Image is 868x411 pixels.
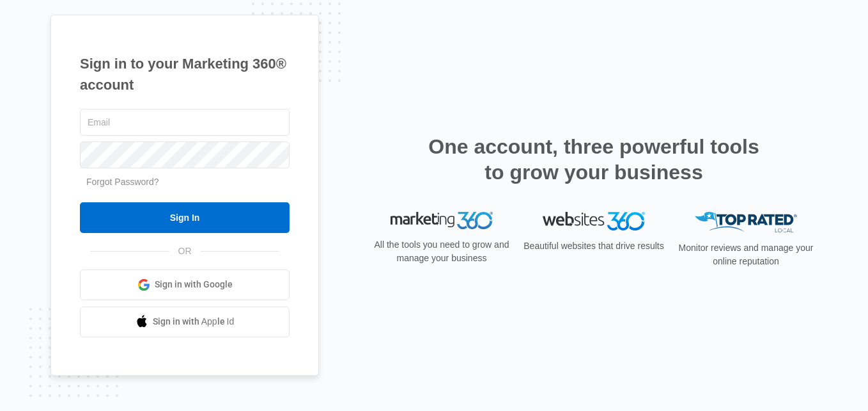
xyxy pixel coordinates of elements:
[674,241,818,268] p: Monitor reviews and manage your online reputation
[424,134,763,185] h2: One account, three powerful tools to grow your business
[169,245,201,258] span: OR
[370,238,513,265] p: All the tools you need to grow and manage your business
[80,53,290,95] h1: Sign in to your Marketing 360® account
[80,109,290,136] input: Email
[695,212,797,233] img: Top Rated Local
[155,278,233,291] span: Sign in with Google
[543,212,645,230] img: Websites 360
[80,270,290,300] a: Sign in with Google
[86,177,159,187] a: Forgot Password?
[522,239,665,253] p: Beautiful websites that drive results
[391,212,493,230] img: Marketing 360
[80,202,290,233] input: Sign In
[80,307,290,337] a: Sign in with Apple Id
[153,315,235,328] span: Sign in with Apple Id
